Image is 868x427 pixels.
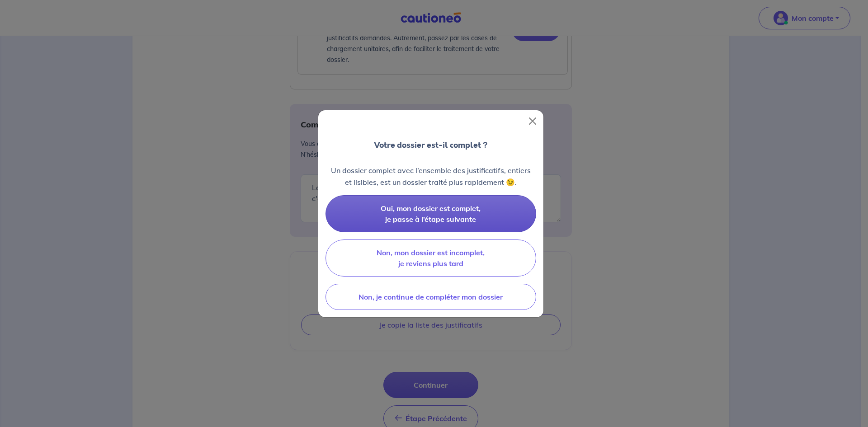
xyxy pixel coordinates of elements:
span: Oui, mon dossier est complet, je passe à l’étape suivante [381,204,481,224]
button: Oui, mon dossier est complet, je passe à l’étape suivante [325,195,536,232]
p: Un dossier complet avec l’ensemble des justificatifs, entiers et lisibles, est un dossier traité ... [325,164,536,188]
p: Votre dossier est-il complet ? [374,139,487,151]
span: Non, je continue de compléter mon dossier [359,292,503,301]
button: Non, je continue de compléter mon dossier [325,284,536,310]
button: Close [525,114,540,128]
span: Non, mon dossier est incomplet, je reviens plus tard [377,248,485,268]
button: Non, mon dossier est incomplet, je reviens plus tard [325,239,536,277]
